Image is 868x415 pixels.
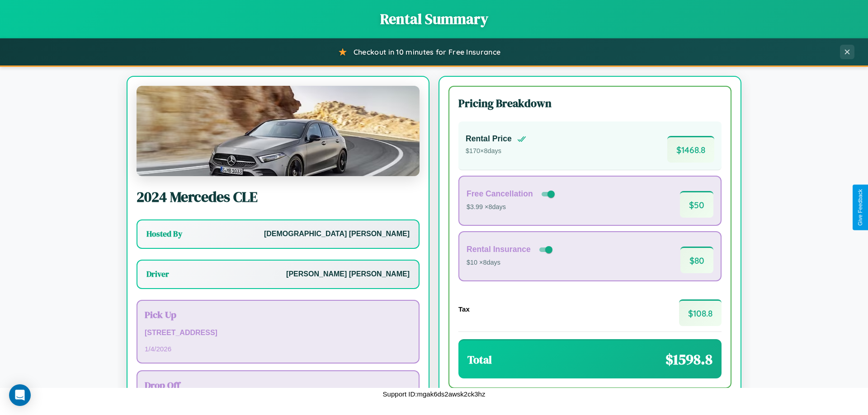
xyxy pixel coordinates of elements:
p: $10 × 8 days [467,257,554,269]
p: Support ID: mgak6ds2awsk2ck3hz [383,388,486,400]
h4: Rental Insurance [467,245,531,254]
h4: Rental Price [466,134,512,144]
p: [PERSON_NAME] [PERSON_NAME] [286,268,410,281]
h3: Total [467,352,492,367]
p: 1 / 4 / 2026 [145,343,411,355]
h3: Pricing Breakdown [458,96,722,111]
span: $ 80 [680,247,713,273]
span: $ 50 [680,191,713,218]
h4: Tax [458,305,470,313]
div: Open Intercom Messenger [9,384,31,406]
p: [STREET_ADDRESS] [145,326,411,340]
div: Give Feedback [857,189,863,226]
p: [DEMOGRAPHIC_DATA] [PERSON_NAME] [264,228,410,241]
span: $ 1598.8 [665,350,712,369]
img: Mercedes CLE [137,86,420,176]
p: $3.99 × 8 days [467,201,557,213]
span: Checkout in 10 minutes for Free Insurance [354,47,500,56]
h3: Driver [146,269,169,280]
h3: Pick Up [145,308,411,321]
h3: Drop Off [145,378,411,392]
span: $ 108.8 [679,299,722,326]
h3: Hosted By [146,228,182,239]
h1: Rental Summary [9,9,859,29]
span: $ 1468.8 [667,136,714,163]
h4: Free Cancellation [467,189,533,199]
h2: 2024 Mercedes CLE [137,187,420,207]
p: $ 170 × 8 days [466,145,526,157]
